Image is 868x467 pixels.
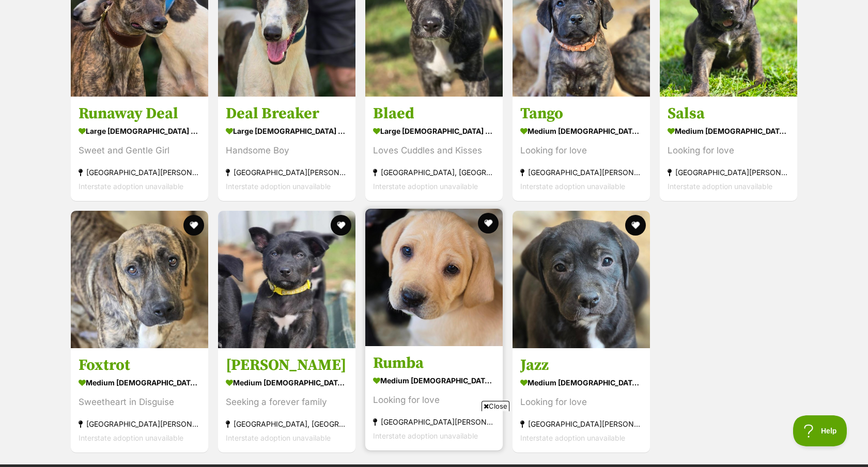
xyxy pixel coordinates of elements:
div: [GEOGRAPHIC_DATA][PERSON_NAME][GEOGRAPHIC_DATA] [79,417,200,431]
div: medium [DEMOGRAPHIC_DATA] Dog [520,376,642,391]
div: large [DEMOGRAPHIC_DATA] Dog [373,123,495,138]
div: [GEOGRAPHIC_DATA], [GEOGRAPHIC_DATA] [373,165,495,179]
a: Salsa medium [DEMOGRAPHIC_DATA] Dog Looking for love [GEOGRAPHIC_DATA][PERSON_NAME][GEOGRAPHIC_DA... [660,96,797,201]
h3: [PERSON_NAME] [226,356,348,376]
a: Jazz medium [DEMOGRAPHIC_DATA] Dog Looking for love [GEOGRAPHIC_DATA][PERSON_NAME][GEOGRAPHIC_DAT... [513,348,650,453]
button: favourite [478,213,499,233]
span: Interstate adoption unavailable [79,434,183,443]
a: Deal Breaker large [DEMOGRAPHIC_DATA] Dog Handsome Boy [GEOGRAPHIC_DATA][PERSON_NAME][GEOGRAPHIC_... [218,96,355,201]
h3: Tango [520,104,642,123]
div: Loves Cuddles and Kisses [373,144,495,158]
div: [GEOGRAPHIC_DATA][PERSON_NAME][GEOGRAPHIC_DATA] [226,165,348,179]
span: Interstate adoption unavailable [668,182,772,191]
div: Looking for love [373,394,495,408]
div: Sweetheart in Disguise [79,396,200,410]
h3: Blaed [373,104,495,123]
h3: Runaway Deal [79,104,200,123]
span: Interstate adoption unavailable [79,182,183,191]
h3: Deal Breaker [226,104,348,123]
button: favourite [183,215,204,236]
button: favourite [625,215,646,236]
div: Sweet and Gentle Girl [79,144,200,158]
div: [GEOGRAPHIC_DATA][PERSON_NAME][GEOGRAPHIC_DATA] [79,165,200,179]
span: Interstate adoption unavailable [226,434,331,443]
a: Blaed large [DEMOGRAPHIC_DATA] Dog Loves Cuddles and Kisses [GEOGRAPHIC_DATA], [GEOGRAPHIC_DATA] ... [365,96,503,201]
div: [GEOGRAPHIC_DATA], [GEOGRAPHIC_DATA] [226,417,348,431]
span: Close [482,401,509,411]
div: Looking for love [520,144,642,158]
div: Looking for love [520,396,642,410]
iframe: Advertisement [246,415,622,462]
img: Foxtrot [71,211,208,348]
a: Tango medium [DEMOGRAPHIC_DATA] Dog Looking for love [GEOGRAPHIC_DATA][PERSON_NAME][GEOGRAPHIC_DA... [513,96,650,201]
div: Seeking a forever family [226,396,348,410]
div: medium [DEMOGRAPHIC_DATA] Dog [668,123,789,138]
div: Handsome Boy [226,144,348,158]
div: [GEOGRAPHIC_DATA][PERSON_NAME][GEOGRAPHIC_DATA] [668,165,789,179]
a: Foxtrot medium [DEMOGRAPHIC_DATA] Dog Sweetheart in Disguise [GEOGRAPHIC_DATA][PERSON_NAME][GEOGR... [71,348,208,453]
h3: Rumba [373,354,495,373]
h3: Jazz [520,356,642,376]
span: Interstate adoption unavailable [520,182,625,191]
div: large [DEMOGRAPHIC_DATA] Dog [226,123,348,138]
div: large [DEMOGRAPHIC_DATA] Dog [79,123,200,138]
div: medium [DEMOGRAPHIC_DATA] Dog [79,376,200,391]
div: [GEOGRAPHIC_DATA][PERSON_NAME][GEOGRAPHIC_DATA] [520,165,642,179]
span: Interstate adoption unavailable [226,182,331,191]
div: Looking for love [668,144,789,158]
h3: Salsa [668,104,789,123]
img: Rumba [365,209,503,346]
div: medium [DEMOGRAPHIC_DATA] Dog [520,123,642,138]
a: [PERSON_NAME] medium [DEMOGRAPHIC_DATA] Dog Seeking a forever family [GEOGRAPHIC_DATA], [GEOGRAPH... [218,348,355,453]
div: medium [DEMOGRAPHIC_DATA] Dog [373,373,495,388]
iframe: Help Scout Beacon - Open [793,415,847,446]
div: medium [DEMOGRAPHIC_DATA] Dog [226,376,348,391]
img: Otto [218,211,355,348]
a: Rumba medium [DEMOGRAPHIC_DATA] Dog Looking for love [GEOGRAPHIC_DATA][PERSON_NAME][GEOGRAPHIC_DA... [365,346,503,451]
span: Interstate adoption unavailable [373,182,478,191]
a: Runaway Deal large [DEMOGRAPHIC_DATA] Dog Sweet and Gentle Girl [GEOGRAPHIC_DATA][PERSON_NAME][GE... [71,96,208,201]
h3: Foxtrot [79,356,200,376]
img: Jazz [513,211,650,348]
button: favourite [331,215,351,236]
